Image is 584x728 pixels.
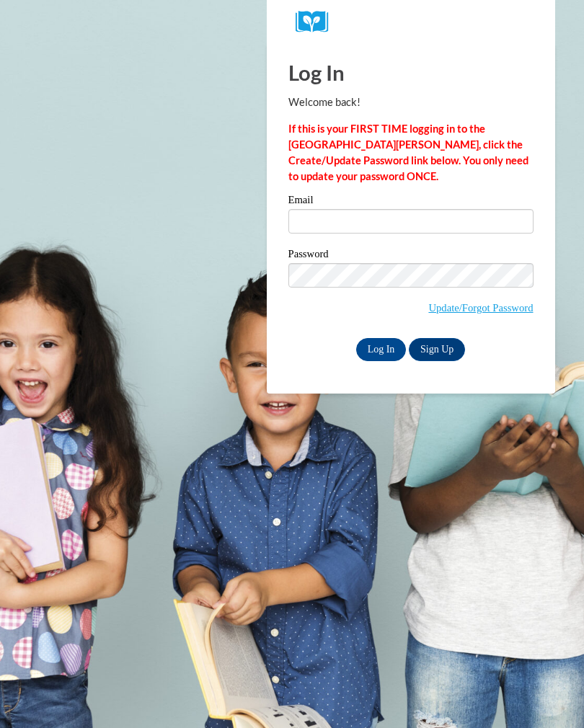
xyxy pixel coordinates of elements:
img: Logo brand [296,11,339,33]
input: Log In [356,338,407,361]
label: Password [288,249,534,263]
h1: Log In [288,58,534,87]
p: Welcome back! [288,94,534,110]
a: Sign Up [409,338,465,361]
a: Update/Forgot Password [428,302,533,314]
label: Email [288,195,534,209]
iframe: Button to launch messaging window [526,670,572,716]
strong: If this is your FIRST TIME logging in to the [GEOGRAPHIC_DATA][PERSON_NAME], click the Create/Upd... [288,123,528,182]
a: COX Campus [296,11,526,33]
